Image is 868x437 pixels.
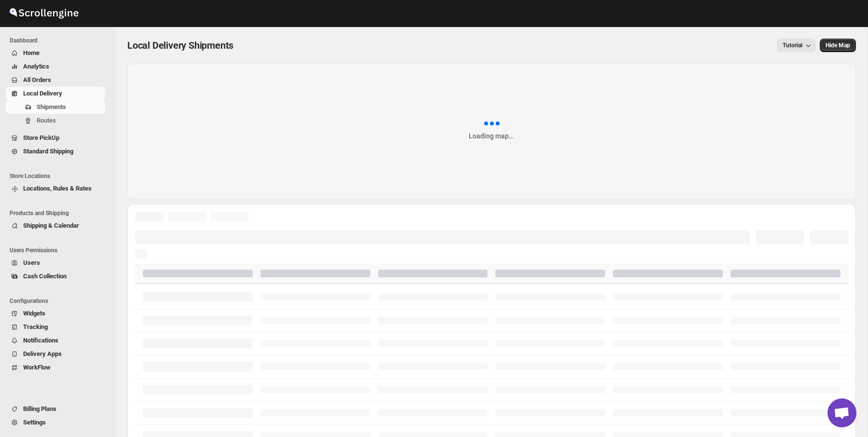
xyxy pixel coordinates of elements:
[6,46,105,60] button: Home
[6,307,105,320] button: Widgets
[6,402,105,416] button: Billing Plans
[826,41,850,49] span: Hide Map
[23,273,67,280] span: Cash Collection
[23,259,40,266] span: Users
[6,347,105,361] button: Delivery Apps
[6,182,105,195] button: Locations, Rules & Rates
[23,134,59,141] span: Store PickUp
[10,172,109,180] span: Store Locations
[777,39,816,52] button: Tutorial
[23,49,40,56] span: Home
[10,209,109,217] span: Products and Shipping
[23,405,56,412] span: Billing Plans
[6,320,105,334] button: Tracking
[6,256,105,270] button: Users
[6,100,105,114] button: Shipments
[127,40,233,51] span: Local Delivery Shipments
[6,270,105,283] button: Cash Collection
[6,73,105,87] button: All Orders
[6,60,105,73] button: Analytics
[23,63,49,70] span: Analytics
[37,117,56,124] span: Routes
[6,334,105,347] button: Notifications
[23,148,73,155] span: Standard Shipping
[10,37,109,44] span: Dashboard
[23,185,92,192] span: Locations, Rules & Rates
[6,219,105,232] button: Shipping & Calendar
[10,246,109,254] span: Users Permissions
[23,222,79,229] span: Shipping & Calendar
[820,39,856,52] button: Map action label
[10,297,109,305] span: Configurations
[23,419,46,426] span: Settings
[37,103,66,110] span: Shipments
[827,398,856,427] div: Open chat
[23,323,48,330] span: Tracking
[23,350,62,357] span: Delivery Apps
[23,337,58,344] span: Notifications
[6,416,105,429] button: Settings
[23,76,51,83] span: All Orders
[23,310,45,317] span: Widgets
[23,90,62,97] span: Local Delivery
[6,114,105,127] button: Routes
[469,131,515,141] div: Loading map...
[23,364,51,371] span: WorkFlow
[783,42,802,49] span: Tutorial
[6,361,105,374] button: WorkFlow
